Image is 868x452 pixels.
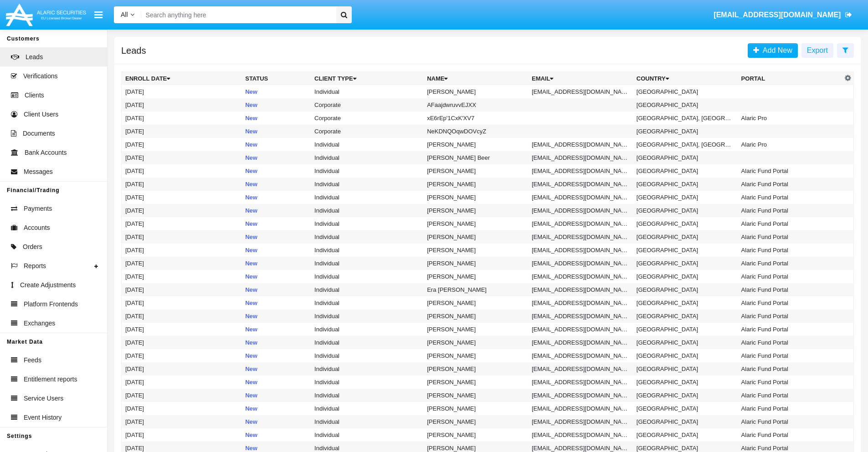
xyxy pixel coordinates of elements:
td: [PERSON_NAME] [423,336,528,349]
td: [PERSON_NAME] [423,296,528,310]
span: Verifications [23,71,57,81]
td: Individual [311,164,423,178]
td: [PERSON_NAME] [423,178,528,191]
td: [DATE] [122,178,242,191]
td: Individual [311,310,423,323]
td: [PERSON_NAME] [423,164,528,178]
td: New [241,323,311,336]
span: Documents [23,129,55,138]
td: New [241,336,311,349]
td: [EMAIL_ADDRESS][DOMAIN_NAME] [528,270,633,283]
span: Reports [24,261,46,271]
span: Payments [24,204,52,213]
td: [DATE] [122,283,242,296]
td: [DATE] [122,244,242,257]
td: [EMAIL_ADDRESS][DOMAIN_NAME] [528,230,633,244]
span: Platform Frontends [24,300,78,309]
td: [GEOGRAPHIC_DATA] [633,191,738,204]
td: Individual [311,336,423,349]
button: Export [801,43,833,58]
td: [DATE] [122,112,242,125]
td: [PERSON_NAME] [423,323,528,336]
span: All [121,11,128,18]
span: Clients [25,91,44,100]
td: [DATE] [122,98,242,112]
td: [PERSON_NAME] [423,389,528,402]
td: Alaric Fund Portal [738,389,842,402]
td: [PERSON_NAME] [423,230,528,244]
span: Orders [23,242,42,252]
td: [DATE] [122,415,242,428]
td: [GEOGRAPHIC_DATA] [633,283,738,296]
td: [GEOGRAPHIC_DATA] [633,376,738,389]
td: [EMAIL_ADDRESS][DOMAIN_NAME] [528,164,633,178]
td: New [241,151,311,164]
td: [GEOGRAPHIC_DATA] [633,336,738,349]
td: [GEOGRAPHIC_DATA] [633,217,738,230]
td: Individual [311,428,423,442]
td: [GEOGRAPHIC_DATA] [633,296,738,310]
td: Alaric Fund Portal [738,428,842,442]
td: Alaric Pro [738,112,842,125]
td: [EMAIL_ADDRESS][DOMAIN_NAME] [528,310,633,323]
td: New [241,244,311,257]
h5: Leads [121,47,146,54]
input: Search [141,6,333,23]
td: [GEOGRAPHIC_DATA] [633,244,738,257]
td: Alaric Fund Portal [738,217,842,230]
td: [GEOGRAPHIC_DATA] [633,98,738,112]
td: [EMAIL_ADDRESS][DOMAIN_NAME] [528,349,633,362]
td: [DATE] [122,191,242,204]
td: Individual [311,402,423,415]
td: [DATE] [122,310,242,323]
td: [DATE] [122,428,242,442]
td: [PERSON_NAME] [423,376,528,389]
td: xE6rEp'1CxK'XV7 [423,112,528,125]
td: New [241,362,311,376]
td: Individual [311,323,423,336]
span: Messages [24,167,53,177]
span: Accounts [24,223,50,233]
td: [GEOGRAPHIC_DATA] [633,151,738,164]
th: Portal [738,72,842,86]
td: New [241,178,311,191]
td: New [241,389,311,402]
td: New [241,283,311,296]
td: Individual [311,244,423,257]
td: [DATE] [122,85,242,98]
td: [GEOGRAPHIC_DATA] [633,389,738,402]
td: Alaric Fund Portal [738,402,842,415]
td: [PERSON_NAME] [423,310,528,323]
span: Service Users [24,394,63,403]
span: [EMAIL_ADDRESS][DOMAIN_NAME] [714,11,841,19]
th: Country [633,72,738,86]
td: [GEOGRAPHIC_DATA] [633,402,738,415]
td: [PERSON_NAME] [423,402,528,415]
td: Alaric Fund Portal [738,178,842,191]
th: Client Type [311,72,423,86]
td: Individual [311,349,423,362]
td: [EMAIL_ADDRESS][DOMAIN_NAME] [528,296,633,310]
td: [GEOGRAPHIC_DATA] [633,85,738,98]
td: [PERSON_NAME] [423,244,528,257]
td: [EMAIL_ADDRESS][DOMAIN_NAME] [528,178,633,191]
td: [GEOGRAPHIC_DATA] [633,323,738,336]
span: Bank Accounts [25,148,67,157]
td: [PERSON_NAME] [423,217,528,230]
td: Individual [311,178,423,191]
td: [EMAIL_ADDRESS][DOMAIN_NAME] [528,376,633,389]
td: [PERSON_NAME] [423,415,528,428]
td: New [241,257,311,270]
td: Individual [311,257,423,270]
td: Era [PERSON_NAME] [423,283,528,296]
td: Alaric Fund Portal [738,164,842,178]
td: [DATE] [122,389,242,402]
td: New [241,217,311,230]
td: [EMAIL_ADDRESS][DOMAIN_NAME] [528,283,633,296]
a: All [114,10,141,20]
td: [DATE] [122,349,242,362]
td: [DATE] [122,204,242,217]
td: Alaric Pro [738,138,842,151]
td: NeKDNQOqwDOVcyZ [423,125,528,138]
td: New [241,230,311,244]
